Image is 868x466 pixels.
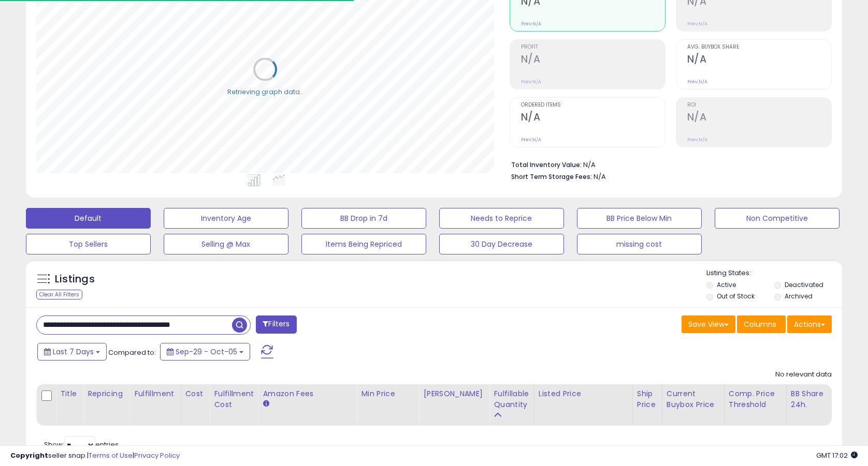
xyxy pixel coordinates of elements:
[439,208,564,229] button: Needs to Reprice
[185,388,206,399] div: Cost
[53,347,94,357] span: Last 7 Days
[160,343,250,360] button: Sep-29 - Oct-05
[785,280,823,289] label: Deactivated
[227,87,303,96] div: Retrieving graph data..
[785,292,813,300] label: Archived
[26,208,151,229] button: Default
[521,44,665,50] span: Profit
[511,158,824,170] li: N/A
[88,388,125,399] div: Repricing
[816,450,858,460] span: 2025-10-13 17:02 GMT
[134,450,180,460] a: Privacy Policy
[511,160,582,169] b: Total Inventory Value:
[577,208,702,229] button: BB Price Below Min
[717,280,736,289] label: Active
[89,450,133,460] a: Terms of Use
[682,315,735,333] button: Save View
[687,79,707,85] small: Prev: N/A
[667,388,720,410] div: Current Buybox Price
[787,315,832,333] button: Actions
[687,44,831,50] span: Avg. Buybox Share
[37,343,107,360] button: Last 7 Days
[301,208,426,229] button: BB Drop in 7d
[176,347,237,357] span: Sep-29 - Oct-05
[10,451,180,461] div: seller snap | |
[301,234,426,254] button: Items Being Repriced
[164,234,288,254] button: Selling @ Max
[511,172,592,181] b: Short Term Storage Fees:
[687,102,831,108] span: ROI
[439,234,564,254] button: 30 Day Decrease
[361,388,414,399] div: Min Price
[521,102,665,108] span: Ordered Items
[729,388,782,410] div: Comp. Price Threshold
[256,315,296,334] button: Filters
[494,388,529,410] div: Fulfillable Quantity
[687,21,707,27] small: Prev: N/A
[706,268,842,278] p: Listing States:
[737,315,786,333] button: Columns
[214,388,254,410] div: Fulfillment Cost
[134,388,176,399] div: Fulfillment
[594,172,606,182] span: N/A
[637,388,658,410] div: Ship Price
[744,319,776,329] span: Columns
[791,388,829,410] div: BB Share 24h.
[577,234,702,254] button: missing cost
[55,272,95,287] h5: Listings
[775,370,832,380] div: No relevant data
[717,292,755,300] label: Out of Stock
[10,450,48,460] strong: Copyright
[263,399,269,409] small: Amazon Fees.
[521,53,665,67] h2: N/A
[539,388,628,399] div: Listed Price
[263,388,352,399] div: Amazon Fees
[521,79,541,85] small: Prev: N/A
[687,111,831,125] h2: N/A
[108,348,156,357] span: Compared to:
[60,388,79,399] div: Title
[521,111,665,125] h2: N/A
[687,53,831,67] h2: N/A
[521,137,541,143] small: Prev: N/A
[687,137,707,143] small: Prev: N/A
[164,208,288,229] button: Inventory Age
[423,388,485,399] div: [PERSON_NAME]
[26,234,151,254] button: Top Sellers
[521,21,541,27] small: Prev: N/A
[715,208,840,229] button: Non Competitive
[36,290,82,299] div: Clear All Filters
